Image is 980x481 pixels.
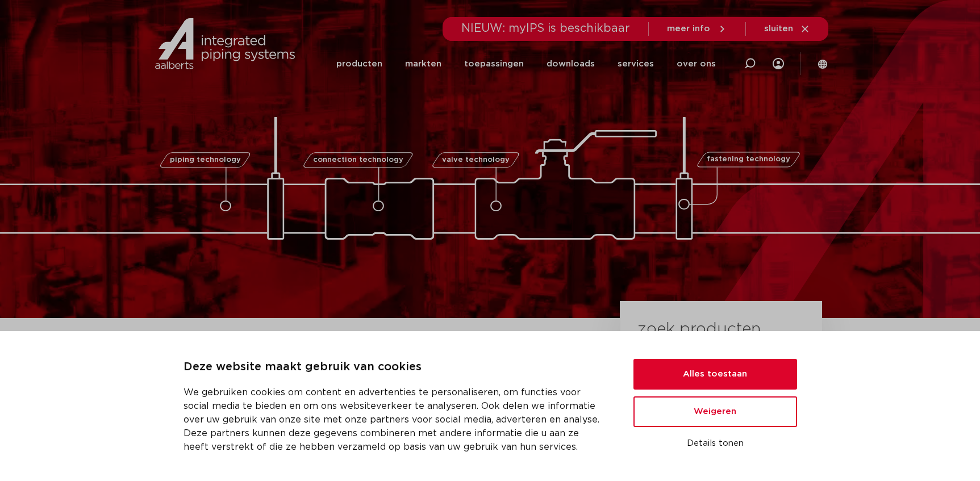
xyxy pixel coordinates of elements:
[633,396,797,427] button: Weigeren
[637,318,761,341] h3: zoek producten
[170,156,241,164] span: piping technology
[184,358,606,377] p: Deze website maakt gebruik van cookies
[633,359,797,390] button: Alles toestaan
[336,42,382,86] a: producten
[442,156,510,164] span: valve technology
[677,42,716,86] a: over ons
[633,434,797,453] button: Details tonen
[764,24,793,33] span: sluiten
[618,42,654,86] a: services
[336,42,716,86] nav: Menu
[405,42,441,86] a: markten
[312,156,403,164] span: connection technology
[464,42,524,86] a: toepassingen
[547,42,595,86] a: downloads
[184,386,606,454] p: We gebruiken cookies om content en advertenties te personaliseren, om functies voor social media ...
[764,24,810,34] a: sluiten
[461,23,630,34] span: NIEUW: myIPS is beschikbaar
[667,24,727,34] a: meer info
[707,156,790,164] span: fastening technology
[667,24,710,33] span: meer info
